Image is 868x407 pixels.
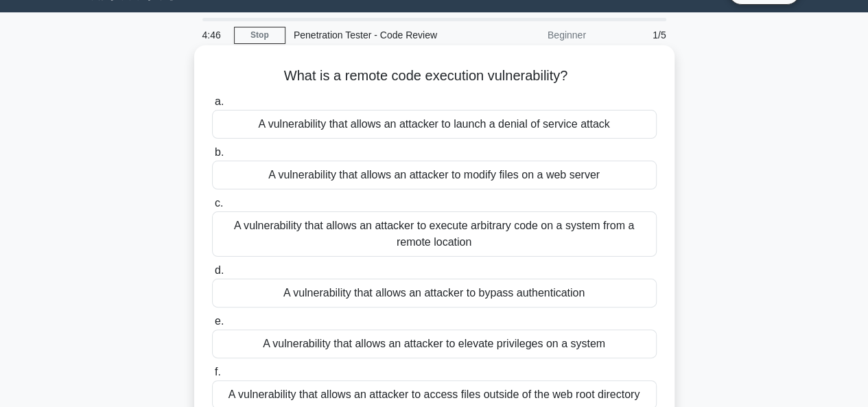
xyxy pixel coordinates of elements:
[212,211,657,257] div: A vulnerability that allows an attacker to execute arbitrary code on a system from a remote location
[215,146,224,158] span: b.
[215,315,224,327] span: e.
[194,21,234,49] div: 4:46
[234,27,285,44] a: Stop
[215,197,223,209] span: c.
[211,67,658,85] h5: What is a remote code execution vulnerability?
[212,329,657,358] div: A vulnerability that allows an attacker to elevate privileges on a system
[215,366,221,377] span: f.
[594,21,675,49] div: 1/5
[215,95,224,107] span: a.
[474,21,594,49] div: Beginner
[212,279,657,307] div: A vulnerability that allows an attacker to bypass authentication
[212,161,657,189] div: A vulnerability that allows an attacker to modify files on a web server
[215,264,224,276] span: d.
[285,21,474,49] div: Penetration Tester - Code Review
[212,110,657,139] div: A vulnerability that allows an attacker to launch a denial of service attack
